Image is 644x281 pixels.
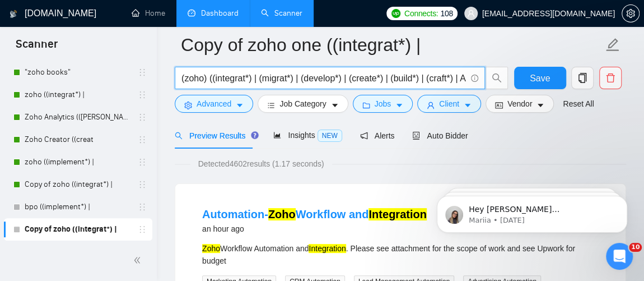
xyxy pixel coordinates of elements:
span: notification [360,132,368,140]
button: Save [514,67,566,89]
div: Tooltip anchor [250,130,260,140]
span: Jobs [375,98,391,110]
span: idcard [495,101,503,109]
span: holder [138,202,147,211]
span: holder [138,158,147,167]
a: Zoho Creator ((creat [25,128,131,151]
span: user [467,10,475,17]
span: Connects: [404,7,438,20]
span: NEW [318,130,342,142]
div: an hour ago [202,222,427,236]
a: "zoho books" [25,61,131,84]
a: Copy of zoho ((integrat*) | [25,173,131,196]
a: zoho ((integrat*) | [25,84,131,106]
img: logo [10,5,17,23]
span: caret-down [536,101,544,109]
span: holder [138,68,147,77]
span: caret-down [464,101,472,109]
a: setting [622,9,640,18]
span: Scanner [7,36,67,59]
button: barsJob Categorycaret-down [258,95,348,113]
img: upwork-logo.png [391,9,400,18]
span: robot [412,132,420,140]
span: edit [605,38,620,52]
span: holder [138,225,147,234]
span: Insights [273,131,342,140]
mark: Zoho [202,244,220,253]
span: delete [600,73,621,83]
span: bars [267,101,275,109]
span: area-chart [273,131,281,139]
button: settingAdvancedcaret-down [175,95,253,113]
span: Auto Bidder [412,131,468,140]
span: Detected 4602 results (1.17 seconds) [190,158,332,170]
button: folderJobscaret-down [353,95,413,113]
button: delete [599,67,622,89]
a: Reset All [563,98,594,110]
input: Scanner name... [181,31,603,59]
a: dashboardDashboard [188,8,239,18]
mark: Zoho [268,208,296,220]
span: Job Category [279,98,326,110]
span: Save [530,71,550,85]
mark: Integration [368,208,426,220]
span: holder [138,180,147,189]
iframe: Intercom notifications message [420,172,644,251]
a: bpo ((implement*) | [25,196,131,218]
span: 108 [440,7,452,20]
button: idcardVendorcaret-down [486,95,554,113]
button: userClientcaret-down [417,95,481,113]
span: search [486,73,507,83]
a: homeHome [132,8,165,18]
span: caret-down [331,101,339,109]
span: Client [439,98,459,110]
a: Copy of zoho ((integrat*) | [25,218,131,241]
span: holder [138,135,147,144]
iframe: Intercom live chat [606,243,633,270]
span: info-circle [471,75,478,82]
span: Vendor [507,98,532,110]
span: Advanced [197,98,231,110]
span: copy [572,73,593,83]
span: user [427,101,435,109]
div: Workflow Automation and . Please see attachment for the scope of work and see Upwork for budget [202,242,599,267]
span: holder [138,113,147,122]
a: Zoho Analytics (([PERSON_NAME] [25,106,131,128]
button: copy [571,67,594,89]
span: search [175,132,183,140]
a: Automation-ZohoWorkflow andIntegration [202,208,427,220]
span: folder [362,101,370,109]
span: holder [138,90,147,99]
span: Alerts [360,131,395,140]
span: caret-down [395,101,403,109]
span: double-left [133,255,144,266]
span: setting [184,101,192,109]
button: search [486,67,508,89]
a: zoho ((implement*) | [25,151,131,173]
mark: Integration [309,244,346,253]
span: setting [622,9,639,18]
input: Search Freelance Jobs... [181,71,466,85]
span: 10 [629,243,642,252]
button: setting [622,4,640,22]
span: caret-down [236,101,244,109]
span: Preview Results [175,131,255,140]
a: searchScanner [261,8,302,18]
